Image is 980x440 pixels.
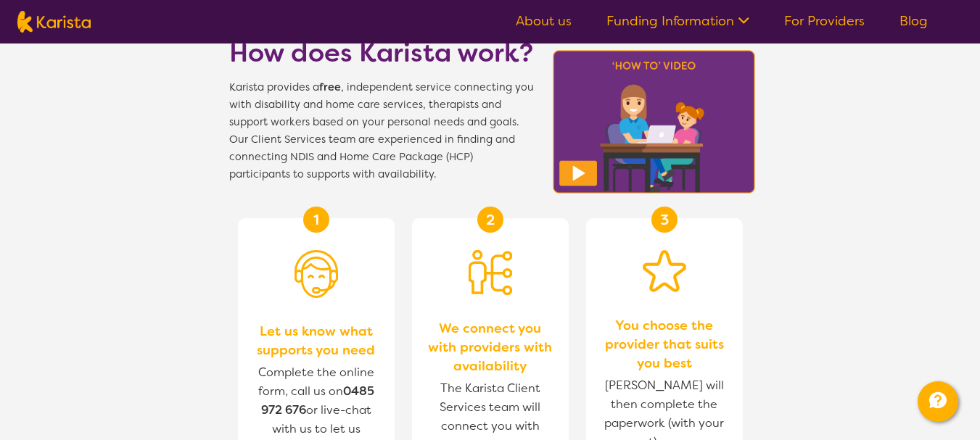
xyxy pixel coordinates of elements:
span: We connect you with providers with availability [427,319,554,375]
img: Star icon [643,250,686,292]
a: For Providers [784,12,865,30]
b: free [319,80,341,94]
a: Funding Information [606,12,749,30]
span: Let us know what supports you need [252,322,380,360]
div: 1 [303,207,329,233]
div: 3 [651,207,678,233]
img: Person being matched to services icon [469,250,512,295]
span: Karista provides a , independent service connecting you with disability and home care services, t... [229,79,534,183]
a: Blog [899,12,928,30]
img: Person with headset icon [295,250,338,298]
h1: How does Karista work? [229,36,534,70]
span: You choose the provider that suits you best [601,316,728,373]
img: Karista video [548,46,760,198]
a: About us [516,12,572,30]
img: Karista logo [17,11,91,33]
div: 2 [477,207,503,233]
button: Channel Menu [918,381,958,422]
